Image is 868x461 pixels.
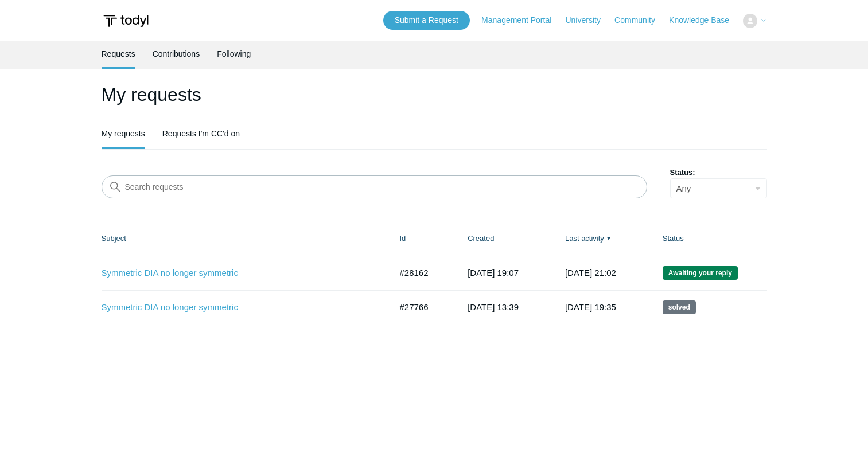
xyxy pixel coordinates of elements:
[614,14,667,26] a: Community
[162,120,240,147] a: Requests I'm CC'd on
[565,234,604,243] a: Last activity▼
[651,221,767,256] th: Status
[102,267,374,280] a: Symmetric DIA no longer symmetric
[565,268,616,278] time: 2025-09-21T21:02:18+00:00
[388,221,457,256] th: Id
[388,256,457,290] td: #28162
[481,14,563,26] a: Management Portal
[153,41,200,67] a: Contributions
[102,221,388,256] th: Subject
[565,14,612,26] a: University
[102,10,150,32] img: Todyl Support Center Help Center home page
[102,81,767,108] h1: My requests
[670,167,767,178] label: Status:
[606,234,612,243] span: ▼
[669,14,741,26] a: Knowledge Base
[663,266,738,280] span: We are waiting for you to respond
[468,234,494,243] a: Created
[383,11,470,30] a: Submit a Request
[388,290,457,325] td: #27766
[102,120,145,147] a: My requests
[663,300,696,314] span: This request has been solved
[217,41,251,67] a: Following
[468,302,519,312] time: 2025-08-29T13:39:23+00:00
[565,302,616,312] time: 2025-09-16T19:35:07+00:00
[468,268,519,278] time: 2025-09-16T19:07:05+00:00
[102,301,374,314] a: Symmetric DIA no longer symmetric
[102,175,647,198] input: Search requests
[102,41,135,67] a: Requests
